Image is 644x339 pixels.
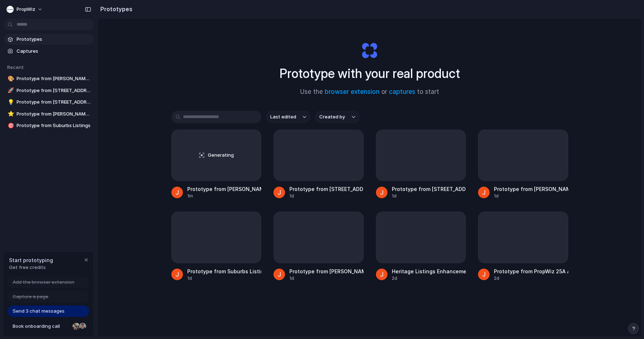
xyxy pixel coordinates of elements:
div: Prototype from [PERSON_NAME] St 1/74 [494,185,568,193]
a: 🎯Prototype from Suburbs Listings [4,120,94,131]
div: 🎯 [8,122,13,130]
button: Created by [315,111,360,123]
a: Prototype from [STREET_ADDRESS]1d [376,130,466,199]
button: 🚀 [6,87,14,94]
span: Add the browser extension [13,279,74,286]
button: 💡 [6,99,14,106]
button: Last edited [266,111,311,123]
span: PropWiz [17,6,35,13]
button: 🎨 [6,75,14,82]
div: Prototype from [STREET_ADDRESS] [289,185,364,193]
div: 1d [392,193,466,199]
span: Capture a page [13,293,48,300]
div: 💡 [8,98,13,107]
a: captures [389,88,415,95]
div: Prototype from PropWiz 25A Allora Ct [494,268,568,275]
div: 1d [289,275,364,282]
a: Prototypes [4,34,94,45]
div: Prototype from Suburbs Listings [187,268,262,275]
div: 1m [187,193,262,199]
a: Captures [4,46,94,57]
span: Captures [17,48,91,55]
div: Heritage Listings Enhancement for Crown St 1/500 [392,268,466,275]
a: Prototype from [PERSON_NAME] St 1/741d [273,212,364,281]
a: ⭐Prototype from [PERSON_NAME] St 1/74 [4,109,94,119]
a: Prototype from Suburbs Listings1d [171,212,262,281]
span: Start prototyping [9,256,53,264]
h1: Prototype with your real product [280,64,460,83]
div: ⭐ [8,110,13,118]
span: Get free credits [9,264,53,271]
span: Prototypes [17,36,91,43]
div: Prototype from [PERSON_NAME] St 329E/39 [187,185,262,193]
a: Heritage Listings Enhancement for Crown St 1/5002d [376,212,466,281]
span: Send 3 chat messages [13,308,65,315]
a: 🎨Prototype from [PERSON_NAME] St 329E/39 [4,73,94,84]
button: 🎯 [6,122,14,129]
span: Recent [7,64,24,70]
span: Generating [208,152,234,159]
a: browser extension [325,88,380,95]
div: 1d [494,193,568,199]
div: 2d [392,275,466,282]
span: Prototype from [STREET_ADDRESS] [17,99,91,106]
span: Prototype from [PERSON_NAME] St 329E/39 [17,75,91,82]
a: Prototype from PropWiz 25A Allora Ct2d [478,212,568,281]
div: Prototype from [PERSON_NAME] St 1/74 [289,268,364,275]
div: 1d [187,275,262,282]
button: PropWiz [4,4,47,15]
div: Christian Iacullo [78,322,87,331]
div: 2d [494,275,568,282]
a: Prototype from [PERSON_NAME] St 1/741d [478,130,568,199]
a: 💡Prototype from [STREET_ADDRESS] [4,97,94,108]
span: Last edited [270,113,296,121]
div: 🎨 [8,75,13,83]
div: Nicole Kubica [72,322,80,331]
h2: Prototypes [97,5,132,13]
span: Prototype from [STREET_ADDRESS] [17,87,91,94]
div: Prototype from [STREET_ADDRESS] [392,185,466,193]
a: Prototype from [STREET_ADDRESS]1d [273,130,364,199]
span: Prototype from [PERSON_NAME] St 1/74 [17,110,91,118]
span: Book onboarding call [13,323,70,330]
div: 1d [289,193,364,199]
button: ⭐ [6,110,14,118]
a: GeneratingPrototype from [PERSON_NAME] St 329E/391m [171,130,262,199]
span: Use the or to start [300,87,439,97]
a: Book onboarding call [8,321,89,332]
div: 🚀 [8,86,13,95]
span: Prototype from Suburbs Listings [17,122,91,129]
span: Created by [319,113,345,121]
a: 🚀Prototype from [STREET_ADDRESS] [4,85,94,96]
